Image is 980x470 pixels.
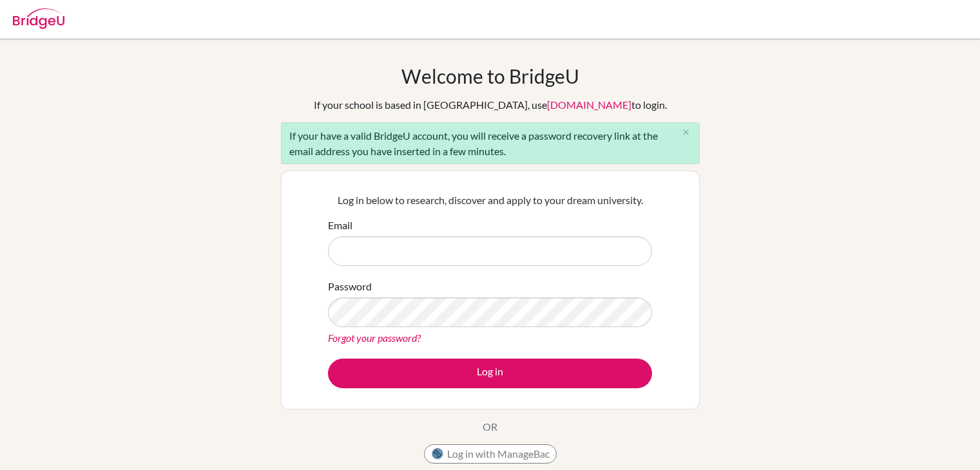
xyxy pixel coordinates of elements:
p: Log in below to research, discover and apply to your dream university. [328,193,652,208]
div: If your have a valid BridgeU account, you will receive a password recovery link at the email addr... [281,122,700,164]
a: Forgot your password? [328,332,421,344]
button: Log in with ManageBac [424,444,557,464]
h1: Welcome to BridgeU [401,64,579,88]
img: Bridge-U [13,8,64,29]
button: Log in [328,359,652,388]
div: If your school is based in [GEOGRAPHIC_DATA], use to login. [314,97,667,113]
p: OR [483,419,497,435]
label: Password [328,279,372,294]
i: close [681,127,691,137]
label: Email [328,218,352,233]
a: [DOMAIN_NAME] [547,99,631,111]
button: Close [673,123,699,142]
